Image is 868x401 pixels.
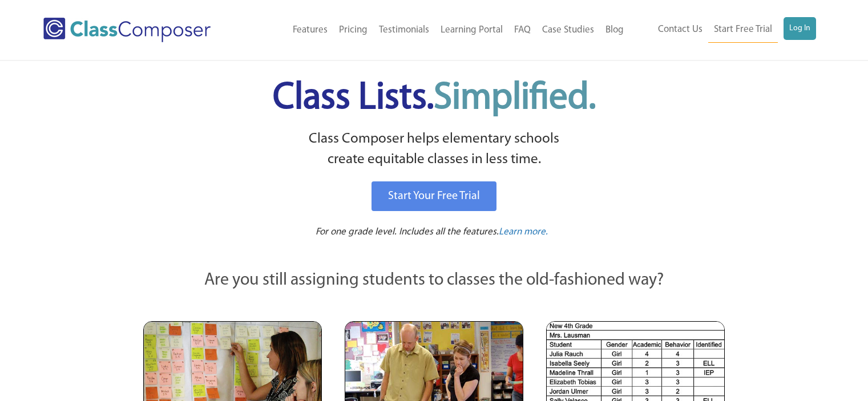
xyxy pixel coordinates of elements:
a: FAQ [508,18,536,43]
a: Pricing [333,18,373,43]
a: Start Your Free Trial [372,181,496,211]
nav: Header Menu [629,17,816,43]
a: Features [287,18,333,43]
span: Start Your Free Trial [388,191,480,202]
img: Class Composer [43,18,211,42]
p: Are you still assigning students to classes the old-fashioned way? [143,268,725,293]
nav: Header Menu [247,18,629,43]
a: Log In [784,17,816,40]
a: Start Free Trial [708,17,778,43]
a: Blog [600,18,629,43]
a: Learn more. [499,225,548,240]
a: Contact Us [652,17,708,42]
span: For one grade level. Includes all the features. [316,227,499,237]
span: Class Lists. [273,80,596,117]
a: Case Studies [536,18,600,43]
p: Class Composer helps elementary schools create equitable classes in less time. [142,129,727,171]
a: Learning Portal [435,18,508,43]
span: Learn more. [499,227,548,237]
a: Testimonials [373,18,435,43]
span: Simplified. [434,80,596,117]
